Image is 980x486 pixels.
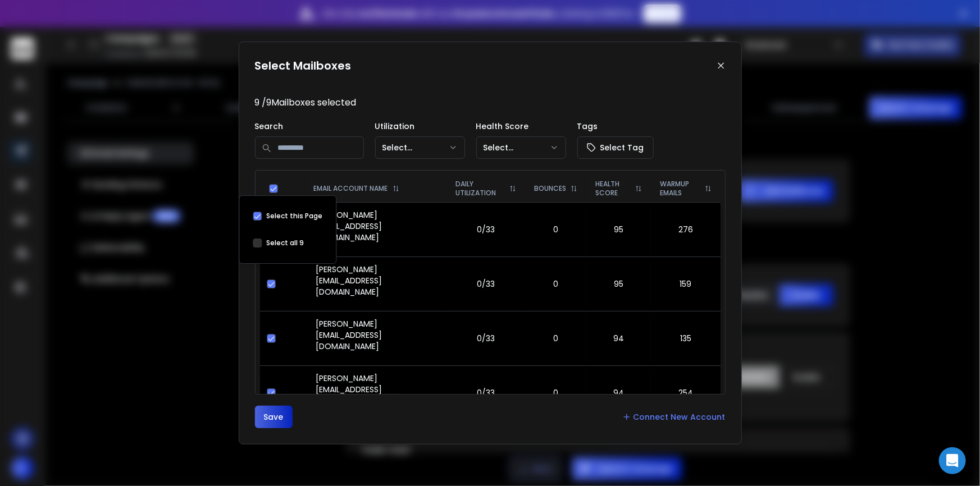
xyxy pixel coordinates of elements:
p: DAILY UTILIZATION [455,180,505,198]
button: Select... [476,136,566,159]
td: 135 [651,311,720,365]
td: 159 [651,256,720,311]
p: [PERSON_NAME][EMAIL_ADDRESS][DOMAIN_NAME] [316,209,440,243]
p: [PERSON_NAME][EMAIL_ADDRESS][DOMAIN_NAME] [316,318,440,352]
div: Open Intercom Messenger [939,447,966,474]
p: BOUNCES [534,184,566,193]
div: EMAIL ACCOUNT NAME [314,184,438,193]
p: 0 [532,333,580,344]
td: 276 [651,202,720,256]
td: 0/33 [446,202,525,256]
label: Select all 9 [266,239,304,247]
button: Select Tag [577,136,654,159]
p: 0 [532,224,580,235]
td: 0/33 [446,311,525,365]
h1: Select Mailboxes [255,58,352,74]
td: 0/33 [446,365,525,420]
p: Tags [577,121,654,132]
p: WARMUP EMAILS [660,180,700,198]
a: Connect New Account [622,411,726,423]
p: Search [255,121,364,132]
td: 94 [586,365,651,420]
p: Health Score [476,121,566,132]
p: 0 [532,278,580,290]
p: [PERSON_NAME][EMAIL_ADDRESS][DOMAIN_NAME] [316,373,440,406]
td: 254 [651,365,720,420]
button: Select... [375,136,465,159]
p: 9 / 9 Mailboxes selected [255,96,726,109]
p: 0 [532,387,580,398]
p: [PERSON_NAME][EMAIL_ADDRESS][DOMAIN_NAME] [316,264,440,297]
td: 94 [586,311,651,365]
td: 95 [586,202,651,256]
label: Select this Page [266,212,322,221]
p: Utilization [375,121,465,132]
td: 0/33 [446,256,525,311]
p: HEALTH SCORE [595,180,631,198]
button: Save [255,406,293,428]
td: 95 [586,256,651,311]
